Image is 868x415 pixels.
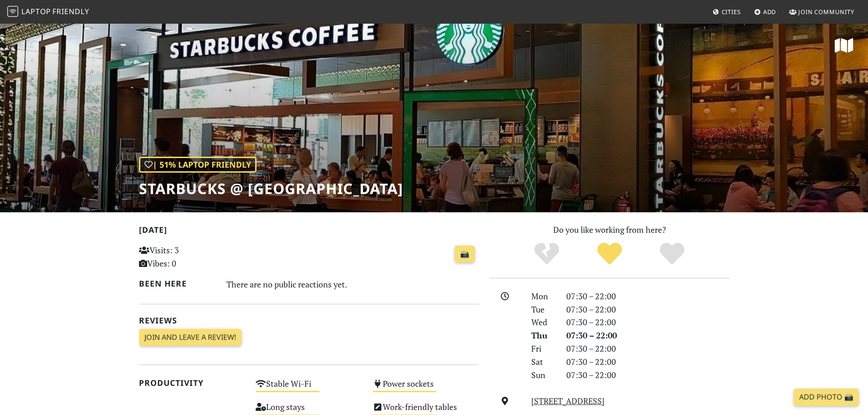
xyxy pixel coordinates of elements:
[526,329,560,342] div: Thu
[226,277,479,292] div: There are no public reactions yet.
[139,378,245,388] h2: Productivity
[21,6,51,16] span: Laptop
[561,342,735,355] div: 07:30 – 22:00
[526,342,560,355] div: Fri
[139,329,241,346] a: Join and leave a review!
[139,279,216,288] h2: Been here
[526,290,560,303] div: Mon
[139,180,403,197] h1: Starbucks @ [GEOGRAPHIC_DATA]
[794,389,859,406] a: Add Photo 📸
[763,8,776,16] span: Add
[7,4,89,20] a: LaptopFriendly LaptopFriendly
[139,157,257,173] div: | 51% Laptop Friendly
[798,8,854,16] span: Join Community
[709,4,745,20] a: Cities
[526,369,560,382] div: Sun
[561,329,735,342] div: 07:30 – 22:00
[526,355,560,369] div: Sat
[490,223,729,236] p: Do you like working from here?
[526,316,560,329] div: Wed
[367,376,484,400] div: Power sockets
[561,316,735,329] div: 07:30 – 22:00
[722,8,741,16] span: Cities
[750,4,780,20] a: Add
[531,395,605,406] a: [STREET_ADDRESS]
[139,225,479,238] h2: [DATE]
[561,355,735,369] div: 07:30 – 22:00
[561,303,735,316] div: 07:30 – 22:00
[455,246,475,263] a: 📸
[561,290,735,303] div: 07:30 – 22:00
[139,316,479,325] h2: Reviews
[561,369,735,382] div: 07:30 – 22:00
[526,303,560,316] div: Tue
[515,241,578,266] div: No
[7,6,18,17] img: LaptopFriendly
[641,241,704,266] div: Definitely!
[139,244,245,270] p: Visits: 3 Vibes: 0
[786,4,858,20] a: Join Community
[578,241,641,266] div: Yes
[250,376,367,400] div: Stable Wi-Fi
[52,6,89,16] span: Friendly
